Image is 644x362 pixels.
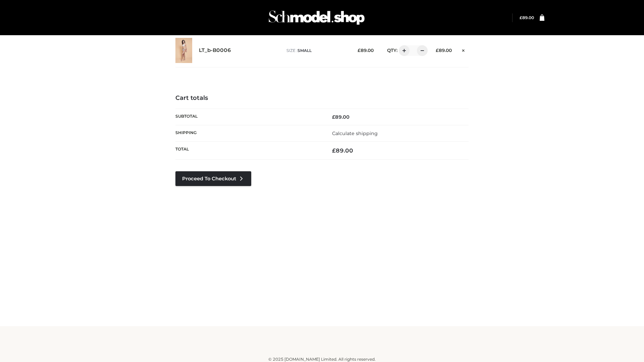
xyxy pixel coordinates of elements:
div: QTY: [380,45,425,56]
bdi: 89.00 [332,147,353,154]
span: £ [332,114,335,120]
span: £ [520,15,522,20]
h4: Cart totals [175,95,469,102]
a: Proceed to Checkout [175,171,251,186]
img: LT_b-B0006 - SMALL [175,38,192,63]
a: Calculate shipping [332,130,378,136]
a: £89.00 [520,15,534,20]
th: Total [175,142,322,160]
span: £ [358,48,361,53]
bdi: 89.00 [358,48,374,53]
span: SMALL [298,48,312,53]
th: Shipping [175,125,322,141]
a: LT_b-B0006 [199,47,231,54]
bdi: 89.00 [520,15,534,20]
span: £ [436,48,439,53]
span: £ [332,147,336,154]
img: Schmodel Admin 964 [266,4,367,31]
bdi: 89.00 [436,48,452,53]
a: Remove this item [459,45,469,54]
bdi: 89.00 [332,114,350,120]
th: Subtotal [175,109,322,125]
p: size : [286,48,347,54]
